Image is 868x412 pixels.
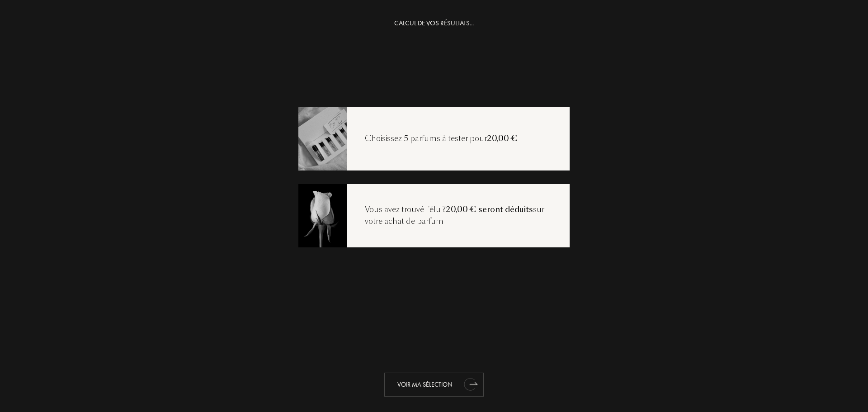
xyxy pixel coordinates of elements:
[394,18,474,28] div: CALCUL DE VOS RÉSULTATS...
[347,133,536,145] div: Choisissez 5 parfums à tester pour
[298,106,347,171] img: recoload1.png
[298,183,347,248] img: recoload3.png
[462,375,480,393] div: animation
[446,204,533,215] span: 20,00 € seront déduits
[487,133,518,144] span: 20,00 €
[384,373,484,397] div: Voir ma sélection
[347,204,570,227] div: Vous avez trouvé l'élu ? sur votre achat de parfum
